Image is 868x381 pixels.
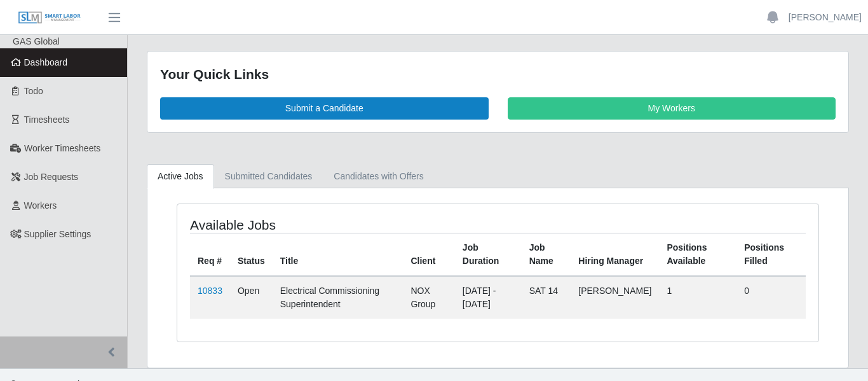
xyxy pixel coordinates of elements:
td: [PERSON_NAME] [571,276,659,319]
th: Client [403,233,454,276]
a: [PERSON_NAME] [789,11,862,24]
span: Job Requests [24,172,79,182]
th: Hiring Manager [571,233,659,276]
td: 1 [659,276,736,319]
span: Dashboard [24,57,68,67]
span: Timesheets [24,114,70,125]
a: Submit a Candidate [160,97,489,120]
td: Electrical Commissioning Superintendent [273,276,403,319]
h4: Available Jobs [190,217,435,233]
td: SAT 14 [522,276,571,319]
th: Job Duration [455,233,522,276]
a: My Workers [508,97,836,120]
span: GAS Global [13,36,60,46]
span: Workers [24,200,57,211]
td: Open [230,276,273,319]
th: Positions Available [659,233,736,276]
div: Your Quick Links [160,64,836,85]
a: Active Jobs [147,164,214,189]
span: Supplier Settings [24,229,92,239]
th: Status [230,233,273,276]
th: Req # [190,233,230,276]
td: NOX Group [403,276,454,319]
span: Worker Timesheets [24,143,100,153]
td: 0 [736,276,806,319]
a: Submitted Candidates [214,164,323,189]
th: Job Name [522,233,571,276]
a: 10833 [198,286,222,296]
th: Title [273,233,403,276]
a: Candidates with Offers [323,164,434,189]
th: Positions Filled [736,233,806,276]
img: SLM Logo [18,11,81,25]
td: [DATE] - [DATE] [455,276,522,319]
span: Todo [24,86,43,96]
